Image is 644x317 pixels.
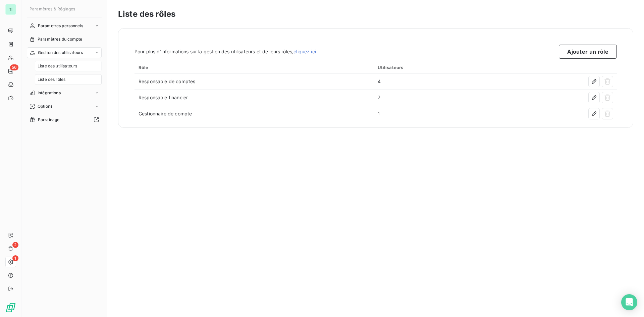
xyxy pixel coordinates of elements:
span: Paramètres personnels [38,23,83,29]
span: Gestion des utilisateurs [38,50,83,56]
div: Utilisateurs [378,65,494,70]
div: Open Intercom Messenger [621,294,637,310]
span: Parrainage [38,117,60,123]
span: 56 [10,64,18,70]
div: Rôle [139,65,370,70]
td: 1 [374,106,498,122]
div: TI [5,4,16,15]
span: Intégrations [38,90,61,96]
td: Responsable financier [135,90,374,106]
td: Gestionnaire de compte [135,106,374,122]
span: 2 [12,242,18,248]
span: Liste des rôles [38,76,65,83]
a: Paramètres du compte [27,34,102,45]
img: Logo LeanPay [5,302,16,313]
span: Liste des utilisateurs [38,63,77,69]
a: Liste des utilisateurs [35,61,102,71]
td: Responsable de comptes [135,73,374,90]
span: Options [38,103,52,109]
td: 7 [374,90,498,106]
button: Ajouter un rôle [559,45,617,59]
span: 1 [12,255,18,261]
td: 4 [374,73,498,90]
a: Parrainage [27,114,102,125]
a: Liste des rôles [35,74,102,85]
span: Paramètres & Réglages [30,6,75,11]
h3: Liste des rôles [118,8,633,20]
span: Paramètres du compte [38,36,82,42]
span: Pour plus d’informations sur la gestion des utilisateurs et de leurs rôles, [135,48,316,55]
a: cliquez ici [293,49,316,54]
